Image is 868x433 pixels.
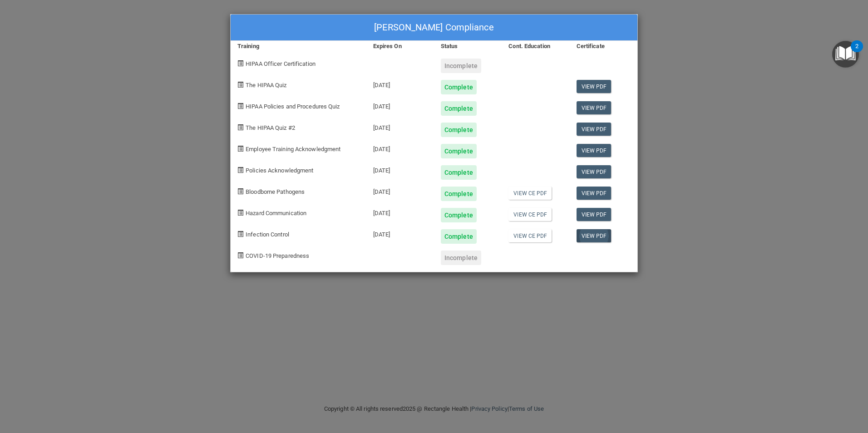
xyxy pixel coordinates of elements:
[246,231,289,238] span: Infection Control
[577,80,612,93] a: View PDF
[246,188,305,195] span: Bloodborne Pathogens
[366,201,434,222] div: [DATE]
[441,165,477,180] div: Complete
[366,222,434,244] div: [DATE]
[231,15,637,41] div: [PERSON_NAME] Compliance
[508,229,552,242] a: View CE PDF
[502,41,569,52] div: Cont. Education
[366,137,434,158] div: [DATE]
[231,41,366,52] div: Training
[366,180,434,201] div: [DATE]
[441,101,477,116] div: Complete
[441,59,481,73] div: Incomplete
[246,82,286,89] span: The HIPAA Quiz
[441,251,481,265] div: Incomplete
[441,144,477,158] div: Complete
[366,116,434,137] div: [DATE]
[441,123,477,137] div: Complete
[441,80,477,94] div: Complete
[577,187,612,200] a: View PDF
[246,210,306,216] span: Hazard Communication
[508,187,552,200] a: View CE PDF
[570,41,637,52] div: Certificate
[577,229,612,242] a: View PDF
[366,41,434,52] div: Expires On
[832,41,859,68] button: Open Resource Center, 2 new notifications
[246,124,295,131] span: The HIPAA Quiz #2
[508,208,552,221] a: View CE PDF
[246,167,313,174] span: Policies Acknowledgment
[577,123,612,136] a: View PDF
[366,158,434,180] div: [DATE]
[246,146,340,153] span: Employee Training Acknowledgment
[441,229,477,244] div: Complete
[577,208,612,221] a: View PDF
[577,144,612,157] a: View PDF
[366,94,434,116] div: [DATE]
[246,103,340,110] span: HIPAA Policies and Procedures Quiz
[246,252,309,259] span: COVID-19 Preparedness
[366,73,434,94] div: [DATE]
[434,41,502,52] div: Status
[441,187,477,201] div: Complete
[855,46,858,58] div: 2
[577,165,612,178] a: View PDF
[577,101,612,114] a: View PDF
[441,208,477,222] div: Complete
[246,60,316,67] span: HIPAA Officer Certification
